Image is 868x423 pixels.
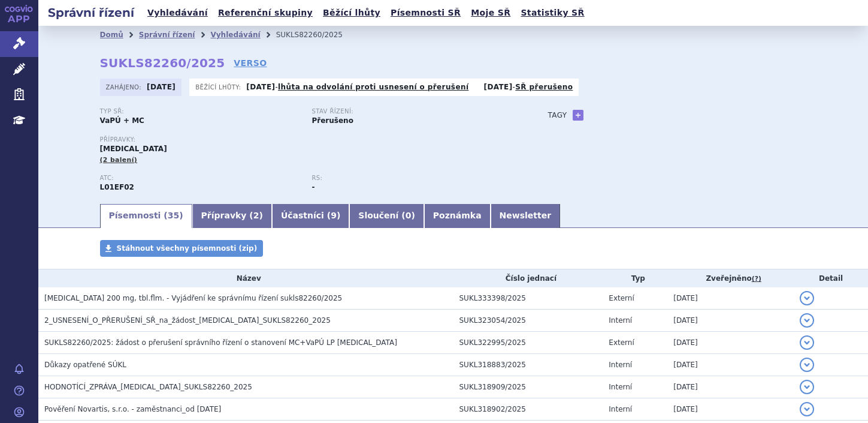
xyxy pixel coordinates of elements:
[192,204,272,228] a: Přípravky (2)
[144,5,211,21] a: Vyhledávání
[453,332,603,354] td: SUKL322995/2025
[453,376,603,398] td: SUKL318909/2025
[349,204,424,228] a: Sloučení (0)
[603,269,667,287] th: Typ
[312,183,315,191] strong: -
[44,316,331,325] span: 2_USNESENÍ_O_PŘERUŠENÍ_SŘ_na_žádost_KISQALI_SUKLS82260_2025
[276,26,358,44] li: SUKLS82260/2025
[752,275,761,283] abbr: (?)
[800,402,814,416] button: detail
[800,313,814,328] button: detail
[667,310,794,332] td: [DATE]
[484,83,513,91] strong: [DATE]
[609,294,634,302] span: Externí
[100,204,192,228] a: Písemnosti (35)
[667,269,794,287] th: Zveřejněno
[100,31,123,39] a: Domů
[278,83,468,91] a: lhůta na odvolání proti usnesení o přerušení
[609,405,632,413] span: Interní
[100,116,144,125] strong: VaPÚ + MC
[100,145,167,153] span: [MEDICAL_DATA]
[139,31,195,39] a: Správní řízení
[214,5,316,21] a: Referenční skupiny
[100,56,225,70] strong: SUKLS82260/2025
[100,156,138,164] span: (2 balení)
[331,211,337,220] span: 9
[800,358,814,372] button: detail
[406,211,412,220] span: 0
[667,354,794,376] td: [DATE]
[168,211,179,220] span: 35
[100,240,264,257] a: Stáhnout všechny písemnosti (zip)
[800,291,814,305] button: detail
[667,398,794,421] td: [DATE]
[794,269,868,287] th: Detail
[312,116,353,125] strong: Přerušeno
[312,108,512,115] p: Stav řízení:
[100,136,524,143] p: Přípravky:
[44,383,252,391] span: HODNOTÍCÍ_ZPRÁVA_KISQALI_SUKLS82260_2025
[491,204,561,228] a: Newsletter
[453,398,603,421] td: SUKL318902/2025
[147,83,176,91] strong: [DATE]
[667,332,794,354] td: [DATE]
[387,5,464,21] a: Písemnosti SŘ
[44,338,397,347] span: SUKLS82260/2025: žádost o přerušení správního řízení o stanovení MC+VaPÚ LP Kisqali
[515,83,573,91] a: SŘ přerušeno
[453,310,603,332] td: SUKL323054/2025
[453,269,603,287] th: Číslo jednací
[106,82,144,92] span: Zahájeno:
[195,82,243,92] span: Běžící lhůty:
[424,204,491,228] a: Poznámka
[484,82,573,92] p: -
[319,5,384,21] a: Běžící lhůty
[609,338,634,347] span: Externí
[210,31,260,39] a: Vyhledávání
[100,183,134,191] strong: RIBOCIKLIB
[312,175,512,182] p: RS:
[609,361,632,369] span: Interní
[609,383,632,391] span: Interní
[234,57,267,69] a: VERSO
[38,269,453,287] th: Název
[246,83,275,91] strong: [DATE]
[453,354,603,376] td: SUKL318883/2025
[38,4,144,21] h2: Správní řízení
[253,211,259,220] span: 2
[548,108,567,122] h3: Tagy
[44,361,126,369] span: Důkazy opatřené SÚKL
[100,175,300,182] p: ATC:
[100,108,300,115] p: Typ SŘ:
[517,5,588,21] a: Statistiky SŘ
[800,335,814,350] button: detail
[44,294,342,302] span: KISQALI 200 mg, tbl.flm. - Vyjádření ke správnímu řízení sukls82260/2025
[667,287,794,310] td: [DATE]
[609,316,632,325] span: Interní
[800,380,814,394] button: detail
[246,82,468,92] p: -
[467,5,514,21] a: Moje SŘ
[453,287,603,310] td: SUKL333398/2025
[272,204,349,228] a: Účastníci (9)
[44,405,221,413] span: Pověření Novartis, s.r.o. - zaměstnanci_od 12.3.2025
[573,110,583,121] a: +
[117,244,258,253] span: Stáhnout všechny písemnosti (zip)
[667,376,794,398] td: [DATE]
